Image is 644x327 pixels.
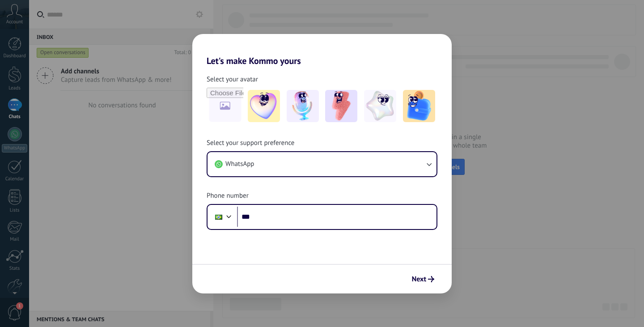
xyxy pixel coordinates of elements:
[403,90,435,122] img: -5.jpeg
[207,75,258,84] span: Select your avatar
[412,276,426,282] span: Next
[225,160,254,169] span: WhatsApp
[207,191,249,200] span: Phone number
[287,90,319,122] img: -2.jpeg
[364,90,396,122] img: -4.jpeg
[207,139,294,148] span: Select your support preference
[192,34,452,66] h2: Let's make Kommo yours
[325,90,357,122] img: -3.jpeg
[210,208,227,226] div: Brazil: + 55
[208,152,436,176] button: WhatsApp
[248,90,280,122] img: -1.jpeg
[408,272,438,287] button: Next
